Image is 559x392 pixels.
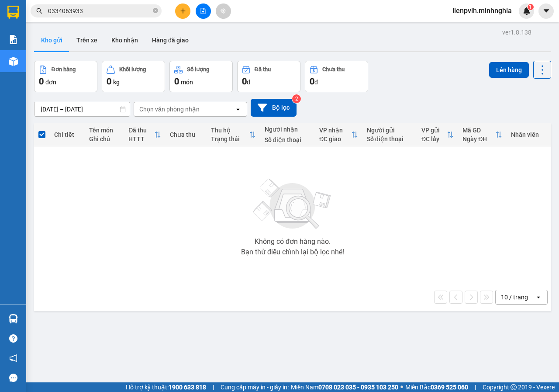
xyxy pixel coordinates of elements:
[128,127,154,134] div: Đã thu
[305,61,368,92] button: Chưa thu0đ
[367,135,413,142] div: Số điện thoại
[54,131,80,138] div: Chi tiết
[102,61,165,92] button: Khối lượng0kg
[445,5,519,16] span: lienpvlh.minhnghia
[220,8,226,14] span: aim
[221,382,289,392] span: Cung cấp máy in - giấy in:
[291,382,398,392] span: Miền Nam
[211,127,249,134] div: Thu hộ
[9,374,17,382] span: message
[322,66,345,73] div: Chưa thu
[45,79,56,86] span: đơn
[421,135,447,142] div: ĐC lấy
[200,8,206,14] span: file-add
[126,382,206,392] span: Hỗ trợ kỹ thuật:
[462,135,495,142] div: Ngày ĐH
[39,76,44,87] span: 0
[153,8,158,13] span: close-circle
[528,4,534,10] sup: 1
[9,35,18,44] img: solution-icon
[207,123,260,146] th: Toggle SortBy
[251,99,297,117] button: Bộ lọc
[128,135,154,142] div: HTTT
[502,28,531,37] div: ver 1.8.138
[89,127,120,134] div: Tên món
[34,61,97,92] button: Đơn hàng0đơn
[7,6,19,19] img: logo-vxr
[119,66,146,73] div: Khối lượng
[475,382,476,392] span: |
[107,76,111,87] span: 0
[462,127,495,134] div: Mã GD
[242,76,247,87] span: 0
[315,123,362,146] th: Toggle SortBy
[34,30,69,51] button: Kho gửi
[247,79,250,86] span: đ
[89,135,120,142] div: Ghi chú
[367,127,413,134] div: Người gửi
[255,238,331,245] div: Không có đơn hàng nào.
[211,135,249,142] div: Trạng thái
[400,385,403,389] span: ⚪️
[511,384,517,390] span: copyright
[124,123,165,146] th: Toggle SortBy
[9,354,17,362] span: notification
[511,131,547,138] div: Nhân viên
[249,173,336,235] img: svg+xml;base64,PHN2ZyBjbGFzcz0ibGlzdC1wbHVnX19zdmciIHhtbG5zPSJodHRwOi8vd3d3LnczLm9yZy8yMDAwL3N2Zy...
[187,66,209,73] div: Số lượng
[170,131,202,138] div: Chưa thu
[35,102,130,116] input: Select a date range.
[196,3,211,19] button: file-add
[174,76,179,87] span: 0
[421,127,447,134] div: VP gửi
[542,7,550,15] span: caret-down
[216,3,231,19] button: aim
[265,126,311,133] div: Người nhận
[139,105,200,114] div: Chọn văn phòng nhận
[255,66,271,73] div: Đã thu
[318,384,398,391] strong: 0708 023 035 - 0935 103 250
[153,7,158,15] span: close-circle
[180,8,186,14] span: plus
[265,136,311,143] div: Số điện thoại
[529,4,532,10] span: 1
[175,3,190,19] button: plus
[169,61,233,92] button: Số lượng0món
[319,135,351,142] div: ĐC giao
[241,249,344,256] div: Bạn thử điều chỉnh lại bộ lọc nhé!
[48,6,151,16] input: Tìm tên, số ĐT hoặc mã đơn
[181,79,193,86] span: món
[458,123,507,146] th: Toggle SortBy
[237,61,300,92] button: Đã thu0đ
[235,106,242,113] svg: open
[489,62,529,78] button: Lên hàng
[538,3,554,19] button: caret-down
[113,79,120,86] span: kg
[319,127,351,134] div: VP nhận
[9,57,18,66] img: warehouse-icon
[310,76,314,87] span: 0
[213,382,214,392] span: |
[9,314,18,323] img: warehouse-icon
[417,123,458,146] th: Toggle SortBy
[501,293,528,302] div: 10 / trang
[535,294,542,301] svg: open
[52,66,76,73] div: Đơn hàng
[523,7,531,15] img: icon-new-feature
[145,30,196,51] button: Hàng đã giao
[292,94,301,103] sup: 2
[69,30,104,51] button: Trên xe
[104,30,145,51] button: Kho nhận
[169,384,206,391] strong: 1900 633 818
[36,8,42,14] span: search
[405,382,468,392] span: Miền Bắc
[431,384,468,391] strong: 0369 525 060
[9,334,17,343] span: question-circle
[314,79,318,86] span: đ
